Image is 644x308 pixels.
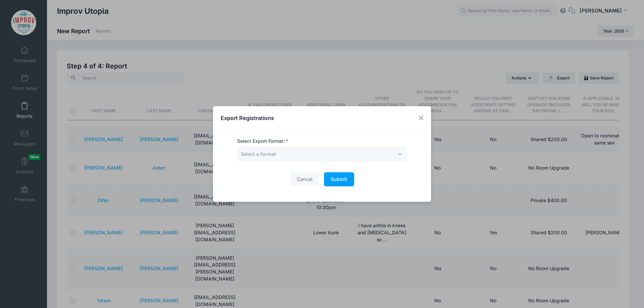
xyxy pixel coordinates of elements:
span: Select a format [241,150,276,158]
h4: Export Registrations [221,114,274,122]
button: Close [415,112,427,124]
span: Select a format [241,151,276,157]
span: Submit [331,176,347,182]
button: Submit [324,172,354,187]
button: Cancel [290,172,319,187]
span: Select a format [237,147,407,161]
label: Select Export Format: [237,138,288,145]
